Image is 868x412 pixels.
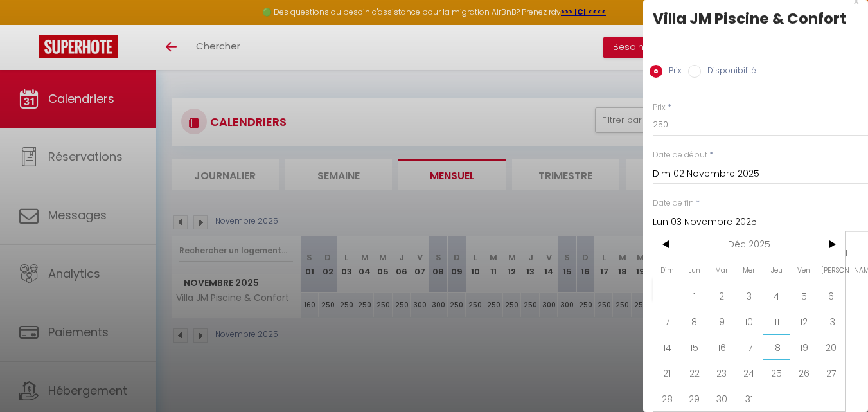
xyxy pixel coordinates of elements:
[736,386,763,411] span: 31
[653,309,681,334] span: 7
[736,309,763,334] span: 10
[817,231,845,257] span: >
[736,334,763,360] span: 17
[653,360,681,386] span: 21
[653,386,681,411] span: 28
[681,334,709,360] span: 15
[736,283,763,309] span: 3
[790,334,818,360] span: 19
[662,65,682,79] label: Prix
[817,334,845,360] span: 20
[790,360,818,386] span: 26
[790,309,818,334] span: 12
[701,65,756,79] label: Disponibilité
[763,283,790,309] span: 4
[681,360,709,386] span: 22
[817,283,845,309] span: 6
[708,257,736,283] span: Mar
[736,257,763,283] span: Mer
[653,8,858,29] div: Villa JM Piscine & Confort
[708,309,736,334] span: 9
[817,309,845,334] span: 13
[653,149,707,161] label: Date de début
[790,283,818,309] span: 5
[653,257,681,283] span: Dim
[708,334,736,360] span: 16
[708,283,736,309] span: 2
[708,360,736,386] span: 23
[681,309,709,334] span: 8
[790,257,818,283] span: Ven
[653,334,681,360] span: 14
[681,386,709,411] span: 29
[653,197,694,210] label: Date de fin
[763,334,790,360] span: 18
[763,309,790,334] span: 11
[681,231,818,257] span: Déc 2025
[653,231,681,257] span: <
[653,102,666,114] label: Prix
[681,257,709,283] span: Lun
[681,283,709,309] span: 1
[763,360,790,386] span: 25
[817,360,845,386] span: 27
[763,257,790,283] span: Jeu
[736,360,763,386] span: 24
[817,257,845,283] span: [PERSON_NAME]
[708,386,736,411] span: 30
